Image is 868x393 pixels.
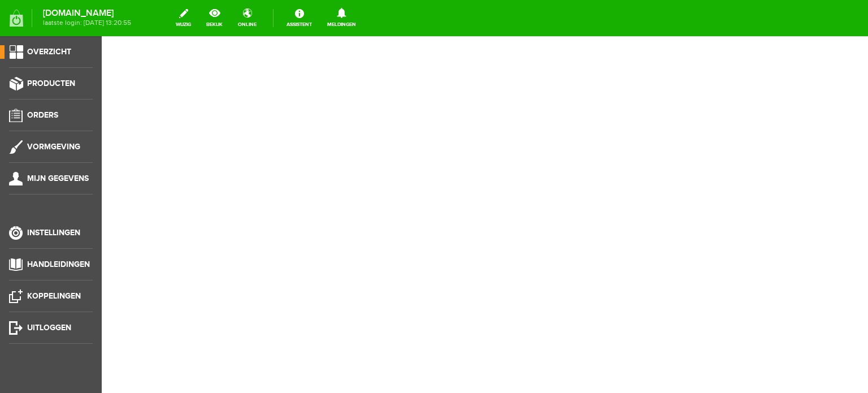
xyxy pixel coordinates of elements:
a: online [231,6,263,31]
span: Koppelingen [27,291,81,301]
span: laatste login: [DATE] 13:20:55 [43,20,131,26]
span: Handleidingen [27,260,90,269]
span: Vormgeving [27,142,80,152]
span: Overzicht [27,47,71,57]
strong: [DOMAIN_NAME] [43,10,131,16]
span: Producten [27,79,75,88]
a: bekijk [199,6,229,31]
a: Assistent [280,6,319,31]
span: Mijn gegevens [27,174,89,183]
span: Uitloggen [27,323,71,332]
span: Orders [27,110,58,120]
span: Instellingen [27,228,80,237]
a: Meldingen [320,6,363,31]
a: wijzig [169,6,198,31]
